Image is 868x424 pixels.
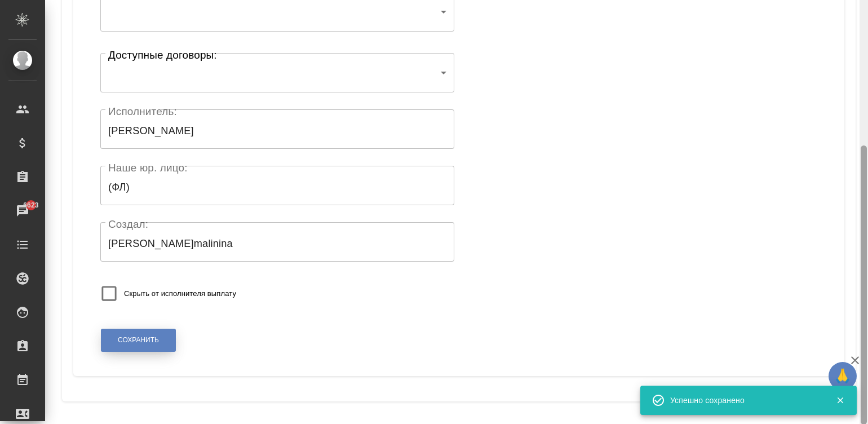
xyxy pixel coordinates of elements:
[670,395,819,406] div: Успешно сохранено
[118,335,159,345] span: Сохранить
[833,364,852,388] span: 🙏
[100,59,454,92] div: ​
[829,395,852,405] button: Закрыть
[829,362,857,390] button: 🙏
[101,329,176,352] button: Сохранить
[3,197,42,225] a: 6623
[124,288,236,299] span: Скрыть от исполнителя выплату
[16,200,45,211] span: 6623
